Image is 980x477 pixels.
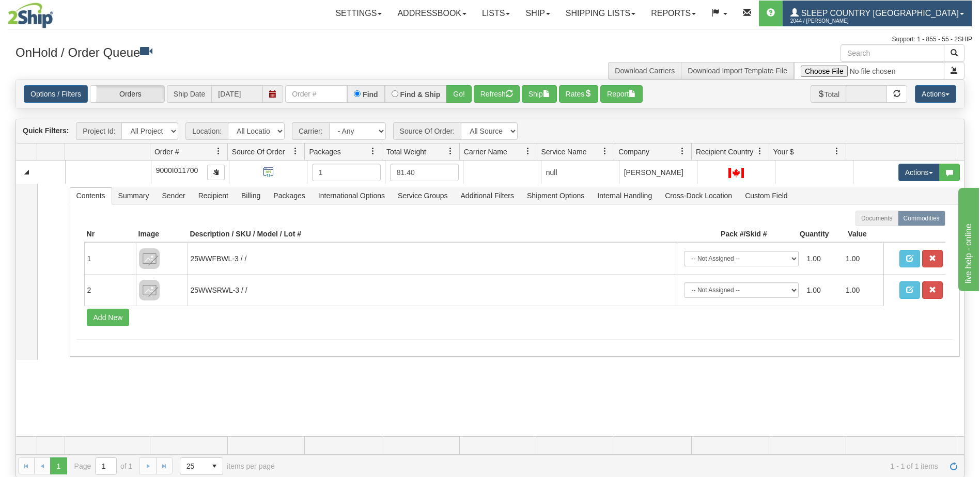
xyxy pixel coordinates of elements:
a: Recipient Country filter column settings [751,142,769,160]
img: 8DAB37Fk3hKpn3AAAAAElFTkSuQmCC [139,248,160,269]
span: 25 [186,461,200,471]
th: Value [832,226,883,243]
td: 25WWSRWL-3 / / [188,274,677,306]
span: Your $ [773,147,794,157]
button: Refresh [474,85,520,103]
span: Total [811,85,846,103]
a: Carrier Name filter column settings [519,142,537,160]
input: Search [841,44,944,62]
span: Page sizes drop down [180,457,223,475]
span: Recipient Country [696,147,753,157]
td: 2 [84,274,136,306]
div: grid toolbar [16,119,964,144]
img: CA [728,168,744,178]
span: Sleep Country [GEOGRAPHIC_DATA] [799,9,959,18]
th: Pack #/Skid # [677,226,770,243]
div: Support: 1 - 855 - 55 - 2SHIP [8,35,972,44]
div: live help - online [8,6,96,19]
button: Search [944,44,965,62]
label: Quick Filters: [23,125,69,136]
label: Commodities [898,211,945,226]
button: Go! [446,85,472,103]
span: Project Id: [76,122,121,140]
span: Page 1 [50,457,67,474]
span: Carrier: [292,122,329,140]
span: Service Name [541,147,587,157]
span: Additional Filters [455,187,521,204]
a: Ship [518,1,557,26]
a: Shipping lists [558,1,643,26]
span: Cross-Dock Location [659,187,738,204]
button: Add New [87,309,130,326]
a: Download Carriers [615,67,675,75]
span: Shipment Options [521,187,590,204]
span: Ship Date [167,85,211,103]
th: Description / SKU / Model / Lot # [188,226,677,243]
img: 8DAB37Fk3hKpn3AAAAAElFTkSuQmCC [139,280,160,300]
button: Copy to clipboard [207,165,225,180]
a: Source Of Order filter column settings [287,142,304,160]
td: 25WWFBWL-3 / / [188,243,677,274]
button: Ship [522,85,557,103]
a: Lists [474,1,518,26]
input: Import [794,62,944,79]
input: Order # [285,85,347,103]
span: 9000I011700 [156,166,198,174]
td: 1.00 [842,247,881,271]
a: Company filter column settings [674,142,691,160]
button: Actions [915,85,956,103]
button: Actions [898,164,940,181]
button: Report [600,85,643,103]
a: Addressbook [390,1,474,26]
th: Image [136,226,188,243]
iframe: chat widget [956,186,979,291]
a: Service Name filter column settings [596,142,614,160]
label: Find & Ship [400,91,441,98]
a: Reports [643,1,704,26]
span: Billing [235,187,267,204]
span: Page of 1 [74,457,133,475]
img: API [260,164,277,181]
span: Custom Field [739,187,794,204]
img: logo2044.jpg [8,3,53,28]
button: Rates [559,85,599,103]
span: Internal Handling [591,187,658,204]
a: Packages filter column settings [364,142,382,160]
span: Company [618,147,649,157]
a: Settings [328,1,390,26]
th: Nr [84,226,136,243]
td: null [541,161,619,184]
td: 1 [84,243,136,274]
span: Source Of Order [232,147,285,157]
span: items per page [180,457,275,475]
span: Recipient [192,187,235,204]
span: Packages [267,187,311,204]
label: Orders [90,86,164,102]
a: Refresh [945,457,962,474]
a: Your $ filter column settings [828,142,846,160]
label: Find [363,91,378,98]
input: Page 1 [96,458,116,474]
span: Carrier Name [464,147,507,157]
a: Download Import Template File [688,67,787,75]
span: Service Groups [392,187,454,204]
td: [PERSON_NAME] [619,161,697,184]
span: Source Of Order: [393,122,461,140]
h3: OnHold / Order Queue [15,44,483,59]
span: Order # [154,147,179,157]
a: Order # filter column settings [210,142,227,160]
td: 1.00 [803,278,842,302]
label: Documents [855,211,898,226]
span: 2044 / [PERSON_NAME] [790,16,868,26]
span: Summary [112,187,155,204]
a: Options / Filters [24,85,88,103]
span: select [206,458,223,474]
span: Total Weight [386,147,426,157]
span: Location: [185,122,228,140]
th: Quantity [770,226,832,243]
a: Collapse [20,166,33,179]
span: Packages [309,147,340,157]
span: Sender [155,187,191,204]
td: 1.00 [842,278,881,302]
a: Total Weight filter column settings [442,142,459,160]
